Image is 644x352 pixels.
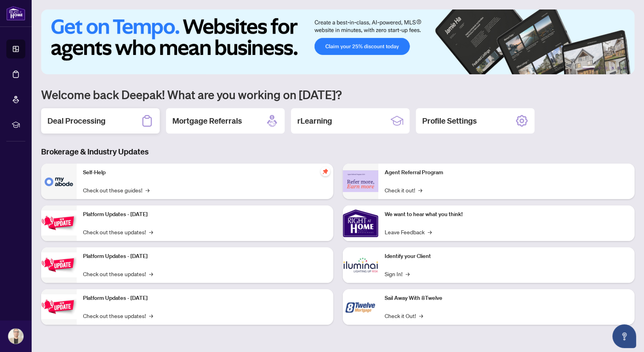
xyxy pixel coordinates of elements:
img: Platform Updates - July 8, 2025 [41,252,77,277]
span: → [419,311,423,320]
h2: Deal Processing [47,115,106,126]
p: We want to hear what you think! [385,210,629,219]
img: Platform Updates - June 23, 2025 [41,294,77,319]
img: Agent Referral Program [343,170,378,192]
a: Sign In!→ [385,269,410,278]
h2: Profile Settings [422,115,477,126]
button: 2 [598,66,601,70]
button: 6 [623,66,627,70]
p: Platform Updates - [DATE] [83,210,327,219]
button: 3 [604,66,608,70]
img: Platform Updates - July 21, 2025 [41,211,77,235]
span: → [418,186,422,194]
button: 4 [611,66,614,70]
button: 1 [582,66,595,70]
a: Check it Out!→ [385,311,423,320]
button: Open asap [612,324,636,348]
span: pushpin [321,167,330,176]
span: → [406,269,410,278]
h1: Welcome back Deepak! What are you working on [DATE]? [41,87,635,102]
span: → [428,228,432,236]
h3: Brokerage & Industry Updates [41,146,635,157]
img: Slide 0 [41,9,635,74]
p: Agent Referral Program [385,168,629,177]
a: Check out these guides!→ [83,186,149,194]
p: Platform Updates - [DATE] [83,294,327,303]
a: Leave Feedback→ [385,228,432,236]
p: Self-Help [83,168,327,177]
h2: rLearning [297,115,332,126]
p: Sail Away With 8Twelve [385,294,629,303]
span: → [145,186,149,194]
p: Platform Updates - [DATE] [83,252,327,261]
p: Identify your Client [385,252,629,261]
a: Check it out!→ [385,186,422,194]
img: Self-Help [41,164,77,199]
span: → [149,269,153,278]
a: Check out these updates!→ [83,228,153,236]
span: → [149,311,153,320]
img: logo [6,6,25,21]
span: → [149,228,153,236]
img: Profile Icon [8,329,23,344]
a: Check out these updates!→ [83,311,153,320]
a: Check out these updates!→ [83,269,153,278]
h2: Mortgage Referrals [172,115,242,126]
img: Sail Away With 8Twelve [343,289,378,325]
button: 5 [617,66,620,70]
img: We want to hear what you think! [343,205,378,241]
img: Identify your Client [343,247,378,283]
